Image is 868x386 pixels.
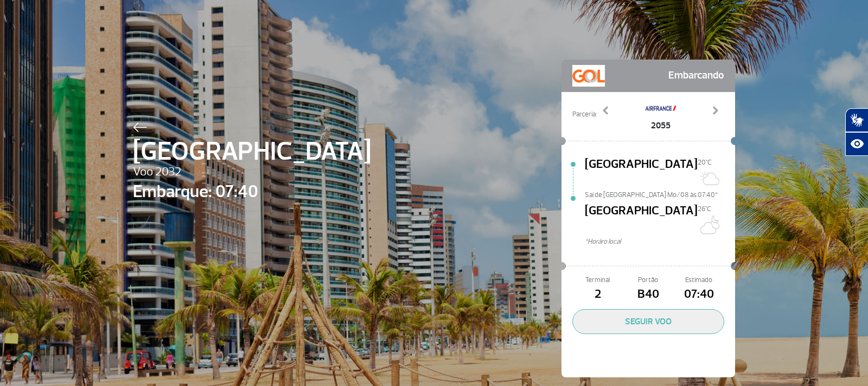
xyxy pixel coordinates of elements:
img: Sol com algumas nuvens [698,167,719,189]
span: [GEOGRAPHIC_DATA] [585,202,698,237]
span: 26°C [698,205,711,213]
span: Parceria: [572,109,597,120]
button: Abrir recursos assistivos. [845,132,868,156]
span: 2055 [644,119,677,132]
span: Sai de [GEOGRAPHIC_DATA] Mo/08 às 07:40* [585,190,735,198]
span: [GEOGRAPHIC_DATA] [585,155,698,190]
span: Voo 2032 [133,163,371,181]
span: Estimado [674,275,724,285]
span: Terminal [572,275,623,285]
span: Portão [623,275,673,285]
img: Algumas nuvens [698,214,719,235]
span: 2 [572,285,623,304]
span: *Horáro local [585,237,735,247]
span: Embarque: 07:40 [133,179,371,205]
button: SEGUIR VOO [572,309,724,334]
div: Plugin de acessibilidade da Hand Talk. [845,108,868,156]
span: [GEOGRAPHIC_DATA] [133,132,371,171]
span: B40 [623,285,673,304]
span: 20°C [698,158,712,167]
button: Abrir tradutor de língua de sinais. [845,108,868,132]
span: 07:40 [674,285,724,304]
span: Embarcando [668,65,724,87]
